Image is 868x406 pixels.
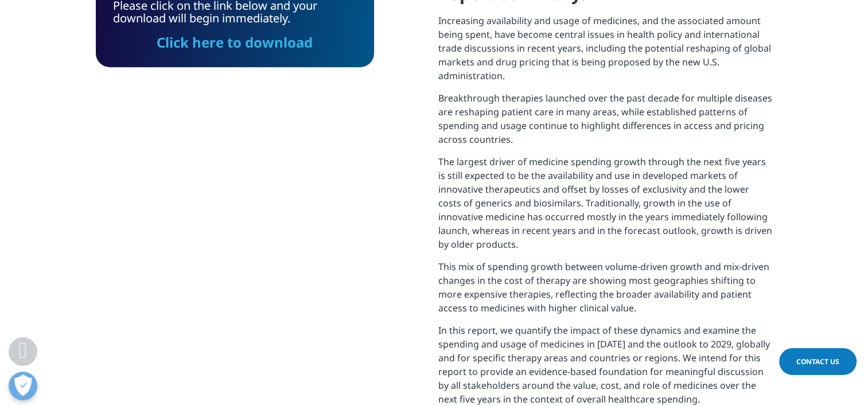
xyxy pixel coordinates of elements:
[438,91,773,155] p: Breakthrough therapies launched over the past decade for multiple diseases are reshaping patient ...
[438,155,773,260] p: The largest driver of medicine spending growth through the next five years is still expected to b...
[157,33,313,52] a: Click here to download
[9,372,37,400] button: Open Preferences
[779,348,857,375] a: Contact Us
[438,14,773,91] p: Increasing availability and usage of medicines, and the associated amount being spent, have becom...
[438,260,773,323] p: This mix of spending growth between volume-driven growth and mix-driven changes in the cost of th...
[796,357,839,366] span: Contact Us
